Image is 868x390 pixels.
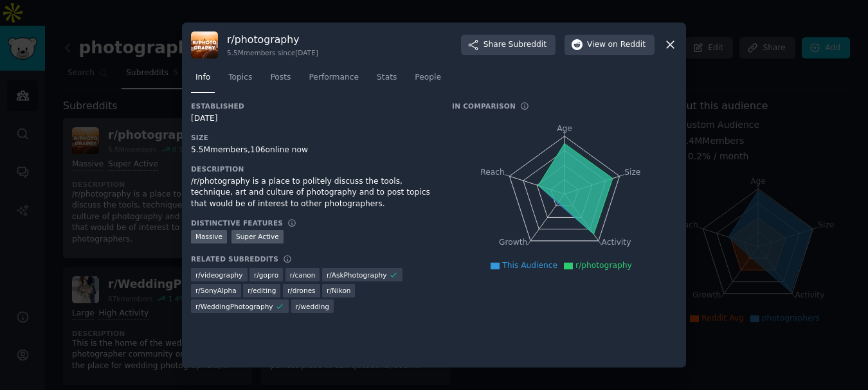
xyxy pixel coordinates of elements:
[372,67,401,94] a: Stats
[557,124,572,133] tspan: Age
[191,145,434,156] div: 5.5M members, 106 online now
[231,230,284,244] div: Super Active
[191,254,278,263] h3: Related Subreddits
[309,72,359,84] span: Performance
[410,67,446,94] a: People
[484,39,547,51] span: Share
[191,67,215,94] a: Info
[248,286,276,295] span: r/ editing
[415,72,441,84] span: People
[254,270,278,279] span: r/ gopro
[290,270,316,279] span: r/ canon
[227,33,318,46] h3: r/ photography
[270,72,291,84] span: Posts
[565,35,655,55] button: Viewon Reddit
[452,102,516,111] h3: In Comparison
[327,286,350,295] span: r/ Nikon
[461,35,556,55] button: ShareSubreddit
[224,67,257,94] a: Topics
[228,72,252,84] span: Topics
[195,72,210,84] span: Info
[608,39,646,51] span: on Reddit
[195,286,237,295] span: r/ SonyAlpha
[499,238,527,247] tspan: Growth
[287,286,316,295] span: r/ drones
[191,102,434,111] h3: Established
[195,302,273,311] span: r/ WeddingPhotography
[327,270,387,279] span: r/ AskPhotography
[304,67,363,94] a: Performance
[191,230,227,244] div: Massive
[191,133,434,142] h3: Size
[191,113,434,125] div: [DATE]
[191,31,218,58] img: photography
[227,48,318,57] div: 5.5M members since [DATE]
[191,176,434,210] div: /r/photography is a place to politely discuss the tools, technique, art and culture of photograph...
[502,261,557,270] span: This Audience
[575,261,632,270] span: r/photography
[480,167,505,176] tspan: Reach
[191,218,283,227] h3: Distinctive Features
[191,164,434,173] h3: Description
[266,67,295,94] a: Posts
[509,39,547,51] span: Subreddit
[377,72,397,84] span: Stats
[624,167,640,176] tspan: Size
[296,302,329,311] span: r/ wedding
[587,39,646,51] span: View
[195,270,243,279] span: r/ videography
[602,238,631,247] tspan: Activity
